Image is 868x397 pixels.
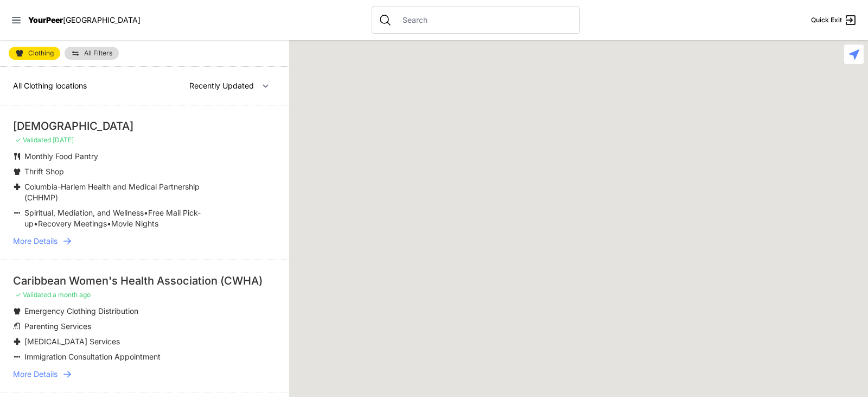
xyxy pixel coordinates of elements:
div: Pathways Adult Drop-In Program [475,223,488,240]
div: [DEMOGRAPHIC_DATA] [13,118,276,134]
span: [MEDICAL_DATA] Services [24,337,120,346]
div: Manhattan [568,338,582,356]
span: ✓ Validated [15,136,51,144]
span: More Details [13,236,58,247]
a: Clothing [9,47,60,60]
div: The Cathedral Church of St. John the Divine [590,65,603,82]
div: Caribbean Women's Health Association (CWHA) [13,273,276,288]
div: Ford Hall [564,39,578,56]
span: ✓ Validated [15,291,51,299]
span: • [144,208,148,217]
span: [DATE] [53,136,74,144]
span: Emergency Clothing Distribution [24,306,138,316]
span: All Filters [84,50,112,56]
a: More Details [13,236,276,247]
span: Parenting Services [24,322,91,331]
a: More Details [13,369,276,380]
span: Thrift Shop [24,167,64,176]
span: YourPeer [28,15,63,24]
a: YourPeer[GEOGRAPHIC_DATA] [28,17,141,23]
span: • [34,219,38,228]
div: East Harlem [718,43,731,60]
div: Main Location [748,73,762,91]
span: Columbia-Harlem Health and Medical Partnership (CHHMP) [24,182,200,202]
a: Quick Exit [811,14,857,27]
span: Clothing [28,50,54,56]
span: Recovery Meetings [38,219,107,228]
div: Manhattan [701,41,715,59]
span: Immigration Consultation Appointment [24,352,161,361]
span: More Details [13,369,58,380]
span: Spiritual, Mediation, and Wellness [24,208,144,217]
span: Movie Nights [111,219,158,228]
span: a month ago [53,291,91,299]
span: • [107,219,111,228]
div: Avenue Church [680,265,693,282]
a: All Filters [65,47,119,60]
span: Quick Exit [811,16,842,24]
span: Monthly Food Pantry [24,152,98,161]
input: Search [396,15,573,26]
span: [GEOGRAPHIC_DATA] [63,15,141,24]
span: All Clothing locations [13,81,87,90]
